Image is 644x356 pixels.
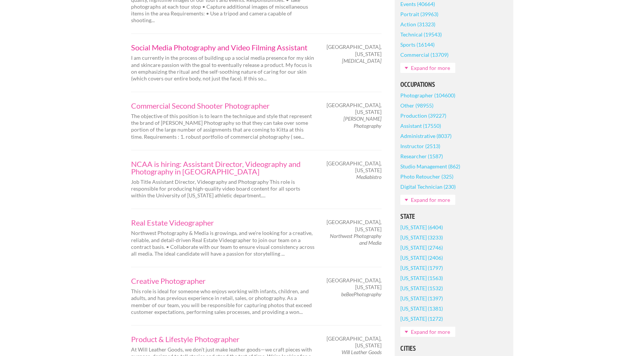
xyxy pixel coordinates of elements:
p: This role is ideal for someone who enjoys working with infants, children, and adults, and has pre... [131,288,316,315]
a: [US_STATE] (1272) [400,314,443,324]
a: Commercial (13709) [400,50,449,60]
h5: Cities [400,345,508,352]
p: Job Title Assistant Director, Videography and Photography This role is responsible for producing ... [131,179,316,199]
a: Administrative (8037) [400,131,452,141]
a: [US_STATE] (2406) [400,253,443,263]
a: Portrait (39963) [400,9,438,19]
a: [US_STATE] (3233) [400,232,443,242]
a: [US_STATE] (1532) [400,283,443,293]
span: [GEOGRAPHIC_DATA], [US_STATE] [327,335,382,349]
a: Action (31323) [400,19,435,29]
h5: Occupations [400,81,508,88]
a: Product & Lifestyle Photographer [131,335,316,343]
a: [US_STATE] (1797) [400,263,443,273]
p: The objective of this position is to learn the technique and style that represent the brand of [P... [131,113,316,140]
span: [GEOGRAPHIC_DATA], [US_STATE] [327,277,382,291]
a: Expand for more [400,195,455,205]
h5: State [400,213,508,220]
a: Expand for more [400,63,455,73]
a: Production (39227) [400,111,446,121]
a: [US_STATE] (1563) [400,273,443,283]
a: Assistant (17550) [400,121,441,131]
span: [GEOGRAPHIC_DATA], [US_STATE] [327,219,382,232]
span: [GEOGRAPHIC_DATA], [US_STATE] [327,160,382,174]
a: Researcher (1587) [400,151,443,161]
p: Northwest Photography & Media is growinga, and we’re looking for a creative, reliable, and detail... [131,230,316,257]
a: Real Estate Videographer [131,219,316,226]
a: Expand for more [400,327,455,337]
em: Northwest Photography and Media [330,233,382,246]
a: Social Media Photography and Video Filming Assistant [131,44,316,51]
span: [GEOGRAPHIC_DATA], [US_STATE] [327,102,382,115]
a: [US_STATE] (1381) [400,303,443,314]
p: I am currently in the process of building up a social media presence for my skin and skincare pas... [131,55,316,82]
a: Digital Technician (230) [400,182,456,192]
a: Sports (16144) [400,39,435,50]
em: Will Leather Goods [342,349,382,355]
a: Other (98955) [400,100,433,111]
em: [MEDICAL_DATA] [342,58,382,64]
a: Photographer (104600) [400,90,455,100]
a: Instructor (2513) [400,141,440,151]
em: [PERSON_NAME] Photography [343,115,382,129]
em: beBeePhotography [341,291,382,297]
a: [US_STATE] (1397) [400,293,443,303]
span: [GEOGRAPHIC_DATA], [US_STATE] [327,44,382,57]
em: Mediabistro [356,174,382,180]
a: [US_STATE] (2746) [400,242,443,253]
a: Creative Photographer [131,277,316,285]
a: Commercial Second Shooter Photographer [131,102,316,109]
a: NCAA is hiring: Assistant Director, Videography and Photography in [GEOGRAPHIC_DATA] [131,160,316,175]
a: Technical (19543) [400,29,442,39]
a: Photo Retoucher (325) [400,171,453,182]
a: Studio Management (862) [400,161,460,171]
a: [US_STATE] (6404) [400,222,443,232]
